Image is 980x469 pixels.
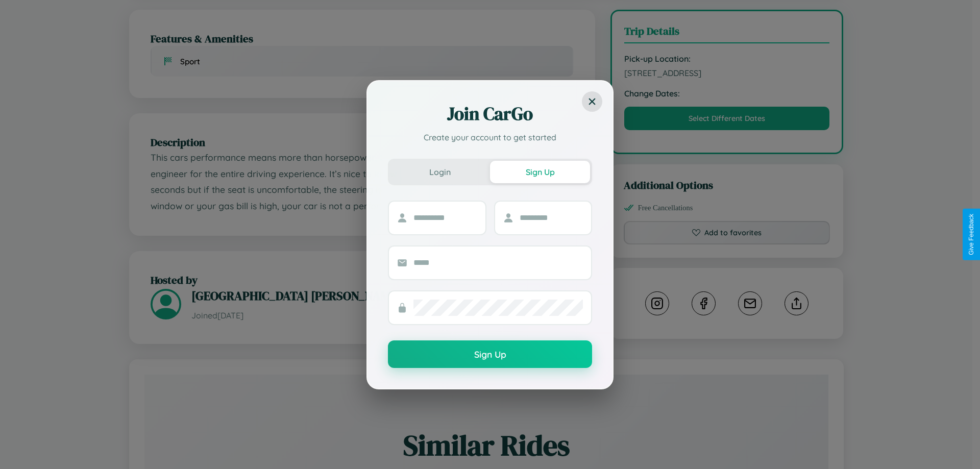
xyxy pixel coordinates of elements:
[490,161,590,183] button: Sign Up
[968,214,975,255] div: Give Feedback
[390,161,490,183] button: Login
[388,131,592,143] p: Create your account to get started
[388,340,592,368] button: Sign Up
[388,102,592,126] h2: Join CarGo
